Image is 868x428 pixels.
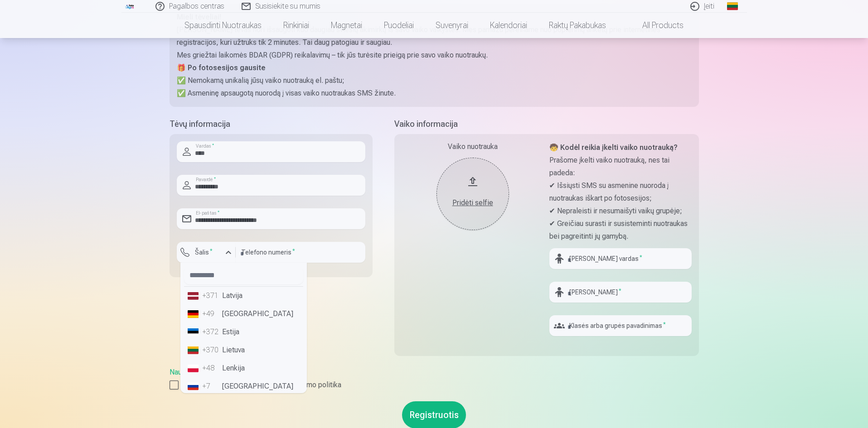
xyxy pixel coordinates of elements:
li: Latvija [184,287,303,305]
li: [GEOGRAPHIC_DATA] [184,305,303,323]
p: ✅ Nemokamą unikalią jūsų vaiko nuotrauką el. paštu; [177,74,692,87]
div: +49 [202,308,220,319]
div: +371 [202,290,220,301]
h5: Vaiko informacija [394,118,699,130]
button: Šalis* [177,242,236,263]
div: +7 [202,381,220,392]
a: Spausdinti nuotraukas [174,13,272,38]
a: Rinkiniai [272,13,320,38]
div: +372 [202,327,220,337]
a: Naudotojo sutartis [170,368,227,376]
strong: 🧒 Kodėl reikia įkelti vaiko nuotrauką? [549,143,678,152]
a: Magnetai [320,13,373,38]
button: Pridėti selfie [436,158,509,230]
p: Prašome įkelti vaiko nuotrauką, nes tai padeda: [549,154,692,179]
p: ✔ Greičiau surasti ir susisteminti nuotraukas bei pagreitinti jų gamybą. [549,217,692,243]
p: Mes griežtai laikomės BDAR (GDPR) reikalavimų – tik jūs turėsite prieigą prie savo vaiko nuotraukų. [177,49,692,62]
h5: Tėvų informacija [170,118,373,130]
a: Raktų pakabukas [538,13,617,38]
p: ✔ Išsiųsti SMS su asmenine nuoroda į nuotraukas iškart po fotosesijos; [549,179,692,205]
p: ✅ Asmeninę apsaugotą nuorodą į visas vaiko nuotraukas SMS žinute. [177,87,692,100]
p: ✔ Nepraleisti ir nesumaišyti vaikų grupėje; [549,205,692,217]
a: Puodeliai [373,13,425,38]
li: [GEOGRAPHIC_DATA] [184,377,303,395]
li: Lietuva [184,341,303,359]
li: Estija [184,323,303,341]
label: Sutinku su Naudotojo sutartimi ir privatumo politika [170,380,699,390]
a: Kalendoriai [479,13,538,38]
a: Suvenyrai [425,13,479,38]
div: Vaiko nuotrauka [402,141,544,152]
a: All products [617,13,694,38]
img: /fa2 [125,4,135,9]
div: +48 [202,363,220,374]
div: Pridėti selfie [446,197,500,208]
li: Lenkija [184,359,303,377]
strong: 🎁 Po fotosesijos gausite [177,63,266,72]
div: , [170,367,699,390]
div: +370 [202,345,220,356]
label: Šalis [191,248,216,257]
